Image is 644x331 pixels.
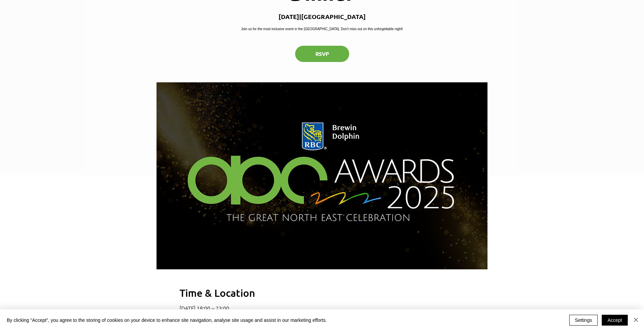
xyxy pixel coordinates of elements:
[602,315,628,326] button: Accept
[279,13,299,20] p: [DATE]
[569,315,598,326] button: Settings
[301,13,366,20] p: [GEOGRAPHIC_DATA]
[295,46,349,62] button: RSVP
[632,316,640,324] img: Close
[7,317,327,323] span: By clicking “Accept”, you agree to the storing of cookies on your device to enhance site navigati...
[632,315,640,326] button: Close
[180,286,464,299] h2: Time & Location
[180,305,464,311] p: [DATE] 18:00 – 23:00
[157,82,487,269] img: 2025 Annual ABC Awards Dinner
[241,26,403,32] p: Join us for the most inclusive event in the [GEOGRAPHIC_DATA]. Don't miss out on this unforgettab...
[299,13,301,20] span: |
